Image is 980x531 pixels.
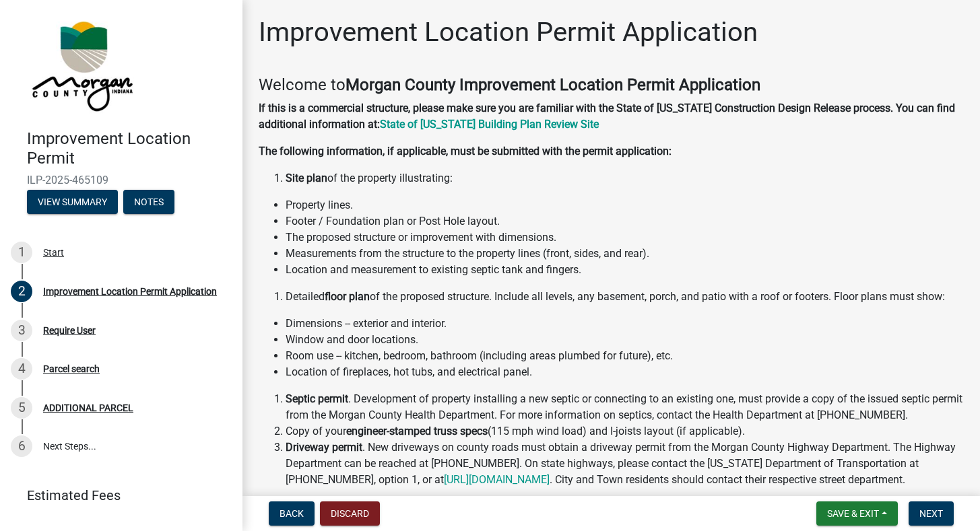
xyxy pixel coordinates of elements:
strong: The following information, if applicable, must be submitted with the permit application: [259,145,672,157]
button: Save & Exit [816,501,898,526]
li: The proposed structure or improvement with dimensions. [286,229,964,246]
button: Discard [320,501,380,526]
strong: Septic permit [286,392,348,405]
li: A copy of your recorded for the property. [286,488,964,504]
li: . New driveways on county roads must obtain a driveway permit from the Morgan County Highway Depa... [286,439,964,488]
a: [URL][DOMAIN_NAME] [444,473,550,486]
li: Window and door locations. [286,332,964,348]
li: Location and measurement to existing septic tank and fingers. [286,262,964,278]
span: Save & Exit [827,508,879,519]
div: 2 [11,281,32,302]
div: ADDITIONAL PARCEL [43,403,133,413]
button: Next [909,501,954,526]
li: Dimensions -- exterior and interior. [286,316,964,332]
span: Next [919,508,943,519]
wm-modal-confirm: Summary [27,197,118,208]
div: Require User [43,326,96,335]
button: View Summary [27,190,118,214]
strong: Driveway permit [286,441,362,454]
div: 3 [11,320,32,341]
wm-modal-confirm: Notes [123,197,174,208]
span: Back [280,508,304,519]
strong: If this is a commercial structure, please make sure you are familiar with the State of [US_STATE]... [259,102,955,131]
strong: quit claim or warranty deed [398,489,527,502]
div: Parcel search [43,364,100,374]
li: Location of fireplaces, hot tubs, and electrical panel. [286,364,964,380]
span: ILP-2025-465109 [27,174,216,186]
strong: Site plan [286,172,327,184]
h4: Welcome to [259,75,964,95]
strong: engineer-stamped truss specs [346,425,488,437]
strong: Morgan County Improvement Location Permit Application [346,75,760,94]
li: Room use -- kitchen, bedroom, bathroom (including areas plumbed for future), etc. [286,348,964,364]
h1: Improvement Location Permit Application [259,16,758,48]
li: Measurements from the structure to the property lines (front, sides, and rear). [286,246,964,262]
div: 4 [11,358,32,380]
button: Notes [123,190,174,214]
li: Detailed of the proposed structure. Include all levels, any basement, porch, and patio with a roo... [286,289,964,305]
li: . Development of property installing a new septic or connecting to an existing one, must provide ... [286,391,964,423]
div: 1 [11,242,32,263]
div: Start [43,248,64,257]
li: Property lines. [286,197,964,213]
li: of the property illustrating: [286,170,964,186]
a: State of [US_STATE] Building Plan Review Site [380,118,599,131]
div: 6 [11,435,32,457]
button: Back [269,501,315,526]
strong: floor plan [325,290,370,303]
div: 5 [11,397,32,419]
img: Morgan County, Indiana [27,14,135,115]
a: Estimated Fees [11,482,221,509]
div: Improvement Location Permit Application [43,287,217,296]
h4: Improvement Location Permit [27,129,232,168]
li: Copy of your (115 mph wind load) and I-joists layout (if applicable). [286,423,964,439]
li: Footer / Foundation plan or Post Hole layout. [286,213,964,229]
